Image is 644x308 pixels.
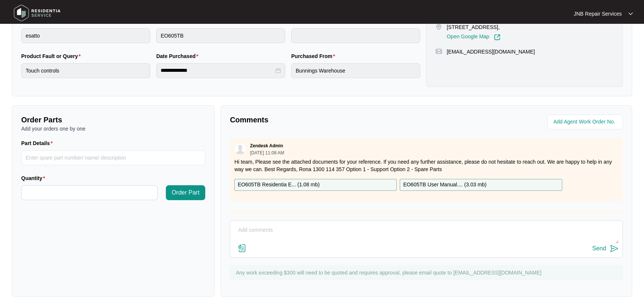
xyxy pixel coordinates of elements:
[553,118,618,126] input: Add Agent Work Order No.
[21,174,48,182] label: Quantity
[161,67,274,74] input: Date Purchased
[291,28,420,43] input: Serial Number
[21,28,150,43] input: Brand
[156,28,285,43] input: Product Model
[21,125,205,132] p: Add your orders one by one
[435,23,442,30] img: map-pin
[156,52,201,60] label: Date Purchased
[447,48,535,55] p: [EMAIL_ADDRESS][DOMAIN_NAME]
[592,245,606,252] div: Send
[435,48,442,55] img: map-pin
[21,63,150,78] input: Product Fault or Query
[230,115,421,125] p: Comments
[610,244,619,253] img: send-icon.svg
[21,115,205,125] p: Order Parts
[21,150,205,165] input: Part Details
[238,244,247,253] img: file-attachment-doc.svg
[403,181,486,189] p: EO605TB User Manual.... ( 3.03 mb )
[447,34,500,41] a: Open Google Map
[447,23,500,31] p: [STREET_ADDRESS],
[592,244,619,254] button: Send
[574,10,622,17] p: JNB Repair Services
[22,186,157,200] input: Quantity
[291,52,338,60] label: Purchased From
[21,52,84,60] label: Product Fault or Query
[166,185,206,200] button: Order Part
[291,63,420,78] input: Purchased From
[21,139,56,147] label: Part Details
[235,143,246,154] img: user.svg
[11,2,63,24] img: residentia service logo
[250,143,283,149] p: Zendesk Admin
[238,181,319,189] p: EO605TB Residentia E... ( 1.08 mb )
[250,151,284,155] p: [DATE] 11:08 AM
[236,269,619,276] p: Any work exceeding $300 will need to be quoted and requires approval, please email quote to [EMAI...
[628,12,633,16] img: dropdown arrow
[234,158,618,173] p: Hi team, Please see the attached documents for your reference. If you need any further assistance...
[494,34,500,41] img: Link-External
[172,188,200,197] span: Order Part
